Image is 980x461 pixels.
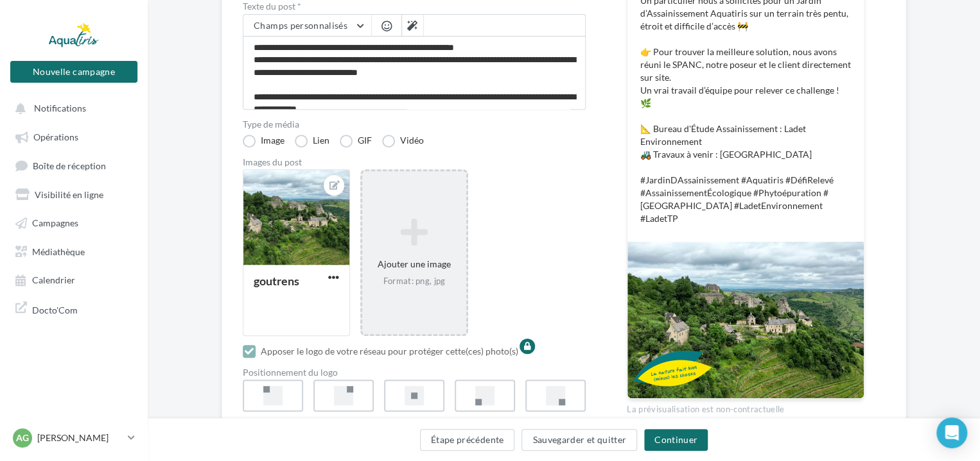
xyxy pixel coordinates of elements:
button: Sauvegarder et quitter [521,429,637,451]
a: Opérations [8,124,140,147]
label: Vidéo [382,135,424,147]
span: Docto'Com [32,301,78,316]
button: Continuer [644,429,708,451]
div: Apposer le logo de votre réseau pour protéger cette(ces) photo(s) [261,345,518,358]
span: AG [16,432,29,444]
a: Visibilité en ligne [8,182,140,205]
label: GIF [340,135,372,147]
div: Open Intercom Messenger [936,417,967,448]
button: Champs personnalisés [243,15,371,37]
label: Type de média [243,120,586,129]
div: La prévisualisation est non-contractuelle [627,399,864,415]
div: Images du post [243,158,586,167]
div: Positionnement du logo [243,368,586,377]
span: Opérations [33,131,78,142]
a: Boîte de réception [8,153,140,177]
span: Visibilité en ligne [35,189,103,199]
label: Texte du post * [243,2,586,11]
button: Étape précédente [420,429,515,451]
span: Médiathèque [32,246,85,256]
span: Calendrier [32,274,75,285]
div: goutrens [254,274,299,288]
span: Notifications [34,103,86,113]
a: Médiathèque [8,239,140,262]
span: Campagnes [32,217,78,228]
button: Nouvelle campagne [10,61,137,83]
button: Notifications [8,96,135,119]
a: Campagnes [8,210,140,233]
label: Image [243,135,284,147]
a: Calendrier [8,267,140,290]
span: Champs personnalisés [254,20,347,31]
label: Lien [295,135,329,147]
p: [PERSON_NAME] [37,432,123,444]
a: AG [PERSON_NAME] [10,426,137,450]
a: Docto'Com [8,296,140,321]
span: Boîte de réception [33,160,106,171]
